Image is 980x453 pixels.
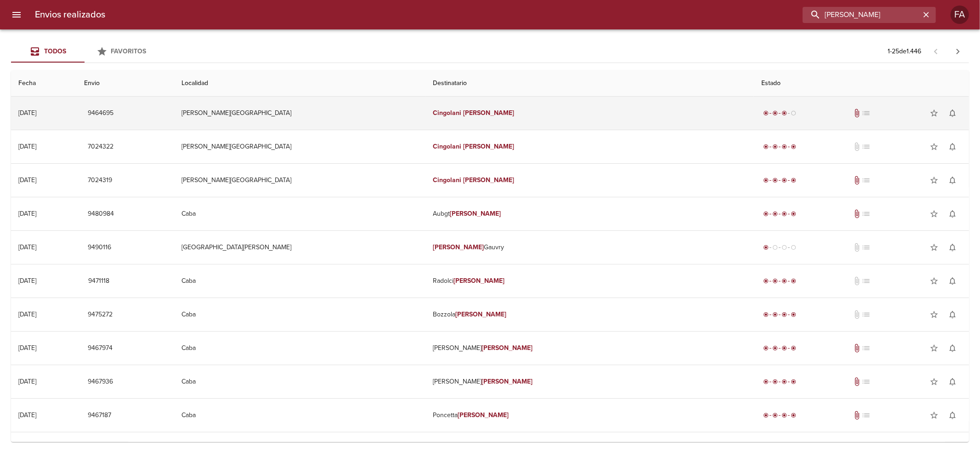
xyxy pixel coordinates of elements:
em: [PERSON_NAME] [433,243,484,251]
td: [GEOGRAPHIC_DATA][PERSON_NAME] [174,231,426,264]
td: Bozzola [426,298,754,331]
button: 7024319 [84,172,116,189]
div: Entregado [761,310,798,319]
span: radio_button_checked [763,413,769,418]
span: radio_button_checked [772,345,778,351]
span: radio_button_checked [772,278,778,284]
button: Agregar a favoritos [925,138,943,156]
span: star_border [929,109,939,118]
td: Caba [174,365,426,398]
span: radio_button_checked [782,413,787,418]
span: notifications_none [948,243,957,252]
span: notifications_none [948,411,957,420]
span: radio_button_checked [782,110,787,116]
em: [PERSON_NAME] [464,143,515,150]
span: star_border [929,243,939,252]
em: Cingolani [433,176,462,184]
button: 9467936 [84,373,117,390]
button: 9475272 [84,306,116,323]
span: Tiene documentos adjuntos [852,377,861,386]
span: No tiene pedido asociado [861,411,871,420]
button: Activar notificaciones [943,171,962,189]
span: radio_button_checked [791,144,796,149]
div: En viaje [761,109,798,118]
span: star_border [929,176,939,185]
td: [PERSON_NAME][GEOGRAPHIC_DATA] [174,130,426,163]
button: 9480984 [84,206,118,223]
button: 9467974 [84,340,116,357]
em: [PERSON_NAME] [456,310,507,318]
span: notifications_none [948,176,957,185]
span: 9467936 [88,376,113,388]
span: No tiene pedido asociado [861,377,871,386]
span: No tiene pedido asociado [861,142,871,151]
span: radio_button_checked [763,245,769,250]
em: [PERSON_NAME] [450,210,501,218]
td: [PERSON_NAME][GEOGRAPHIC_DATA] [174,97,426,130]
span: radio_button_checked [782,144,787,149]
span: 9475272 [88,309,113,321]
th: Fecha [11,70,77,97]
span: radio_button_checked [782,278,787,284]
span: No tiene pedido asociado [861,243,871,252]
span: radio_button_checked [763,110,769,116]
span: radio_button_checked [791,211,796,217]
div: [DATE] [18,378,36,385]
em: [PERSON_NAME] [464,109,515,117]
button: Activar notificaciones [943,238,962,257]
span: star_border [929,310,939,319]
span: radio_button_checked [791,379,796,384]
button: Agregar a favoritos [925,238,943,257]
span: radio_button_checked [763,278,769,284]
td: Caba [174,197,426,230]
span: Tiene documentos adjuntos [852,109,861,118]
span: radio_button_checked [782,312,787,317]
span: radio_button_checked [763,144,769,149]
span: radio_button_checked [763,178,769,183]
em: [PERSON_NAME] [464,176,515,184]
td: Caba [174,332,426,365]
td: Radolci [426,264,754,298]
span: Pagina siguiente [947,40,969,63]
button: Activar notificaciones [943,373,962,391]
button: Agregar a favoritos [925,104,943,122]
span: star_border [929,411,939,420]
span: No tiene documentos adjuntos [852,142,861,151]
th: Localidad [174,70,426,97]
span: Favoritos [111,47,147,55]
button: Agregar a favoritos [925,171,943,189]
span: notifications_none [948,310,957,319]
div: Entregado [761,344,798,353]
span: radio_button_checked [791,278,796,284]
span: radio_button_checked [772,110,778,116]
button: Activar notificaciones [943,104,962,122]
span: notifications_none [948,142,957,151]
span: 7024319 [88,175,112,186]
div: [DATE] [18,310,36,318]
div: [DATE] [18,243,36,251]
button: Agregar a favoritos [925,339,943,357]
td: Caba [174,298,426,331]
span: radio_button_checked [782,211,787,217]
button: Activar notificaciones [943,138,962,156]
span: Todos [44,47,66,55]
span: radio_button_checked [782,345,787,351]
td: [PERSON_NAME] [426,332,754,365]
span: No tiene pedido asociado [861,276,871,286]
em: [PERSON_NAME] [482,344,532,352]
div: FA [951,6,969,24]
span: No tiene pedido asociado [861,344,871,353]
span: radio_button_checked [772,178,778,183]
td: Gauvry [426,231,754,264]
span: radio_button_checked [791,312,796,317]
span: star_border [929,142,939,151]
span: radio_button_unchecked [791,245,796,250]
div: Tabs Envios [11,40,158,63]
div: [DATE] [18,277,36,285]
span: No tiene documentos adjuntos [852,276,861,286]
em: [PERSON_NAME] [454,277,505,285]
th: Destinatario [426,70,754,97]
button: 7024322 [84,138,117,155]
div: Entregado [761,377,798,386]
input: buscar [803,7,920,23]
